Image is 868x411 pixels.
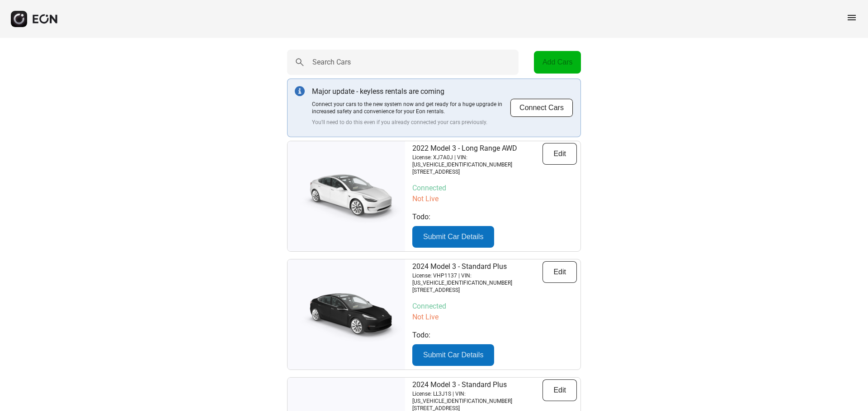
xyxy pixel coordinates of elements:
p: You'll need to do this even if you already connected your cars previously. [312,119,510,126]
button: Connect Cars [510,98,573,117]
button: Edit [542,143,577,165]
p: 2024 Model 3 - Standard Plus [412,379,542,390]
img: car [288,167,405,226]
button: Submit Car Details [412,344,494,366]
label: Search Cars [312,57,351,68]
p: Connect your cars to the new system now and get ready for a huge upgrade in increased safety and ... [312,101,510,115]
p: Todo: [412,330,577,341]
button: Edit [542,379,577,401]
p: Major update - keyless rentals are coming [312,86,510,97]
p: [STREET_ADDRESS] [412,286,542,294]
p: 2022 Model 3 - Long Range AWD [412,143,542,154]
p: License: XJ7A0J | VIN: [US_VEHICLE_IDENTIFICATION_NUMBER] [412,154,542,168]
p: Not Live [412,194,577,204]
span: menu [846,12,857,23]
img: info [295,86,305,96]
p: Connected [412,301,577,312]
p: 2024 Model 3 - Standard Plus [412,261,542,272]
p: Not Live [412,312,577,323]
p: License: VHP1137 | VIN: [US_VEHICLE_IDENTIFICATION_NUMBER] [412,272,542,286]
p: Connected [412,183,577,194]
p: [STREET_ADDRESS] [412,168,542,175]
button: Edit [542,261,577,283]
p: Todo: [412,212,577,222]
p: License: LL3J1S | VIN: [US_VEHICLE_IDENTIFICATION_NUMBER] [412,390,542,405]
img: car [288,285,405,344]
button: Submit Car Details [412,226,494,248]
